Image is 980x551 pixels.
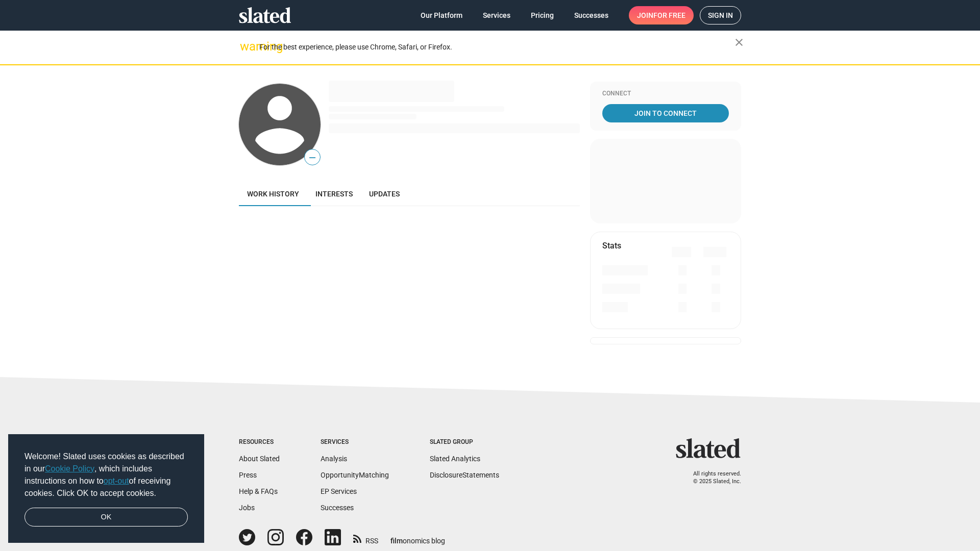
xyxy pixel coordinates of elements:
[682,470,741,485] p: All rights reserved. © 2025 Slated, Inc.
[602,104,729,122] a: Join To Connect
[45,464,94,473] a: Cookie Policy
[321,438,389,446] div: Services
[247,190,299,198] span: Work history
[390,537,403,545] span: film
[566,6,617,24] a: Successes
[321,504,354,512] a: Successes
[239,438,280,446] div: Resources
[315,190,353,198] span: Interests
[602,90,729,98] div: Connect
[531,6,554,24] span: Pricing
[637,6,685,24] span: Join
[259,40,735,54] div: For the best experience, please use Chrome, Safari, or Firefox.
[307,182,361,206] a: Interests
[430,455,480,463] a: Slated Analytics
[353,530,378,546] a: RSS
[361,182,408,206] a: Updates
[305,151,320,164] span: —
[523,6,562,24] a: Pricing
[239,182,307,206] a: Work history
[604,104,727,122] span: Join To Connect
[653,6,685,24] span: for free
[430,438,499,446] div: Slated Group
[390,528,445,546] a: filmonomics blog
[369,190,400,198] span: Updates
[629,6,694,24] a: Joinfor free
[321,455,347,463] a: Analysis
[321,487,357,495] a: EP Services
[239,471,257,479] a: Press
[240,40,252,53] mat-icon: warning
[239,504,255,512] a: Jobs
[700,6,741,24] a: Sign in
[412,6,471,24] a: Our Platform
[321,471,389,479] a: OpportunityMatching
[8,434,204,543] div: cookieconsent
[24,450,188,499] span: Welcome! Slated uses cookies as described in our , which includes instructions on how to of recei...
[421,6,462,24] span: Our Platform
[574,6,608,24] span: Successes
[239,487,278,495] a: Help & FAQs
[430,471,499,479] a: DisclosureStatements
[24,508,188,527] a: dismiss cookie message
[483,6,510,24] span: Services
[239,455,280,463] a: About Slated
[104,477,129,485] a: opt-out
[602,240,621,251] mat-card-title: Stats
[475,6,519,24] a: Services
[733,36,745,48] mat-icon: close
[708,7,733,24] span: Sign in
